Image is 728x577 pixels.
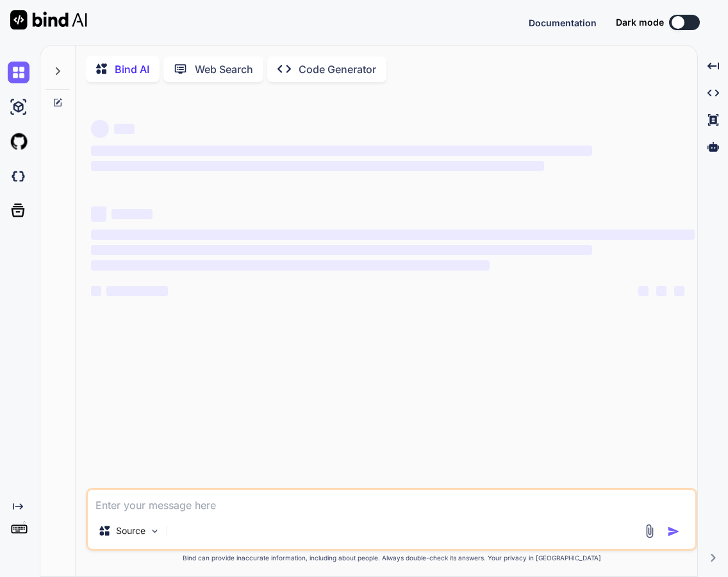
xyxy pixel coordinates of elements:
img: icon [667,525,680,538]
span: ‌ [638,286,649,296]
span: ‌ [91,230,695,240]
span: ‌ [674,286,684,296]
p: Code Generator [299,62,376,77]
span: Documentation [529,17,597,28]
button: Documentation [529,16,597,29]
img: Pick Models [149,526,160,537]
span: ‌ [91,120,109,138]
span: ‌ [114,124,135,134]
img: ai-studio [8,96,29,118]
span: ‌ [91,260,490,271]
span: ‌ [91,146,592,156]
span: ‌ [91,206,106,222]
span: ‌ [112,209,153,219]
img: githubLight [8,131,29,153]
span: ‌ [106,286,168,296]
span: Dark mode [616,16,664,29]
span: ‌ [91,245,592,255]
p: Bind AI [115,62,149,77]
p: Source [116,524,145,537]
p: Bind can provide inaccurate information, including about people. Always double-check its answers.... [86,553,697,563]
span: ‌ [91,286,101,296]
p: Web Search [195,62,253,77]
img: chat [8,62,29,83]
img: Bind AI [10,10,87,29]
img: darkCloudIdeIcon [8,165,29,187]
img: attachment [642,524,657,539]
span: ‌ [91,161,544,171]
span: ‌ [656,286,666,296]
